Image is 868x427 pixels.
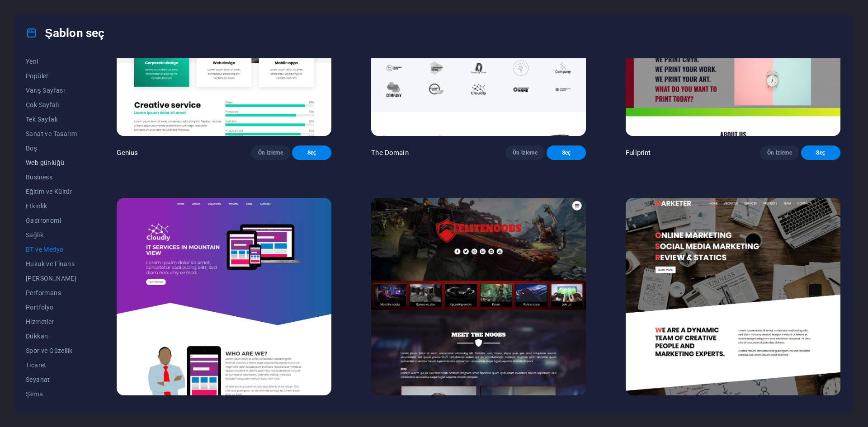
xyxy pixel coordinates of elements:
span: Sağlık [26,231,77,239]
span: [PERSON_NAME] [26,275,77,282]
button: Şema [26,387,77,401]
button: Seç [801,145,840,160]
span: Dükkan [26,333,77,340]
span: Gastronomi [26,217,77,224]
button: Gastronomi [26,213,77,228]
button: Hizmetler [26,314,77,329]
span: Performans [26,289,77,296]
button: Varış Sayfası [26,83,77,98]
span: Eğitim ve Kültür [26,188,77,195]
span: Tek Sayfalı [26,116,77,123]
p: Genius [117,148,138,157]
span: Yeni [26,58,77,65]
button: Ön izleme [760,145,799,160]
h4: Şablon seç [26,26,104,40]
span: Portfolyo [26,304,77,311]
button: Sanat ve Tasarım [26,127,77,141]
button: Ön izleme [251,145,290,160]
span: Business [26,174,77,181]
button: Boş [26,141,77,155]
span: Boş [26,145,77,152]
button: Dükkan [26,329,77,343]
span: Çok Sayfalı [26,101,77,108]
span: Seç [299,149,324,156]
span: Hukuk ve Finans [26,260,77,267]
span: Ön izleme [258,149,283,156]
button: Web günlüğü [26,155,77,170]
img: Cloudly [117,198,331,396]
span: Etkinlik [26,202,77,210]
button: Çok Sayfalı [26,98,77,112]
p: Fullprint [626,148,651,157]
button: Yeni [26,54,77,69]
button: Spor ve Güzellik [26,343,77,358]
button: Ön izleme [505,145,545,160]
span: Sanat ve Tasarım [26,130,77,137]
button: Sağlık [26,228,77,242]
img: Elitenoobs [371,198,586,396]
p: The Domain [371,148,408,157]
span: Seyahat [26,376,77,383]
span: Hizmetler [26,318,77,325]
button: Tek Sayfalı [26,112,77,127]
button: BT ve Medya [26,242,77,257]
button: Eğitim ve Kültür [26,184,77,199]
span: Seç [554,149,579,156]
button: Portfolyo [26,300,77,314]
button: Popüler [26,69,77,83]
button: Seyahat [26,372,77,387]
button: Seç [547,145,586,160]
img: Marketer [626,198,840,396]
button: Etkinlik [26,199,77,213]
button: Ticaret [26,358,77,372]
span: BT ve Medya [26,246,77,253]
button: Business [26,170,77,184]
span: Varış Sayfası [26,87,77,94]
span: Ön izleme [513,149,538,156]
button: [PERSON_NAME] [26,271,77,286]
span: Popüler [26,72,77,80]
span: Şema [26,390,77,398]
button: Hukuk ve Finans [26,257,77,271]
span: Seç [808,149,833,156]
button: Seç [292,145,331,160]
button: Performans [26,286,77,300]
span: Ticaret [26,361,77,369]
span: Ön izleme [767,149,792,156]
span: Web günlüğü [26,159,77,166]
span: Spor ve Güzellik [26,347,77,354]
